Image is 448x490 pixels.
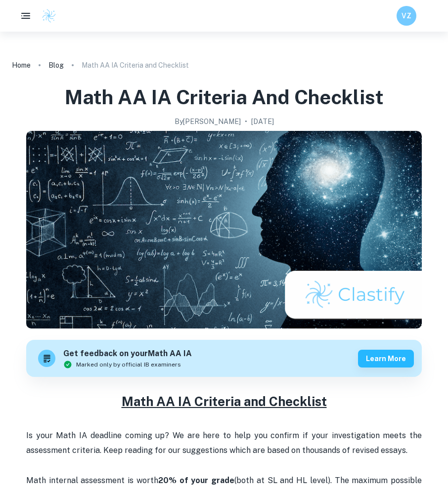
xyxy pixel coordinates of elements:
p: Math AA IA Criteria and Checklist [82,60,189,71]
h2: [DATE] [251,116,274,127]
a: Clastify logo [36,8,56,23]
a: Home [12,58,31,72]
h2: By [PERSON_NAME] [175,116,241,127]
span: Marked only by official IB examiners [76,360,181,369]
u: Math AA IA Criteria and Checklist [122,394,327,409]
img: Math AA IA Criteria and Checklist cover image [26,131,422,328]
img: Clastify logo [42,8,56,23]
h6: VZ [401,10,412,21]
a: Get feedback on yourMath AA IAMarked only by official IB examinersLearn more [26,340,422,377]
a: Blog [48,58,64,72]
button: Learn more [358,350,414,367]
p: • [245,116,247,127]
h1: Math AA IA Criteria and Checklist [65,84,384,110]
h6: Get feedback on your Math AA IA [63,348,192,360]
button: VZ [397,6,416,26]
strong: 20% of your grade [158,476,234,485]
